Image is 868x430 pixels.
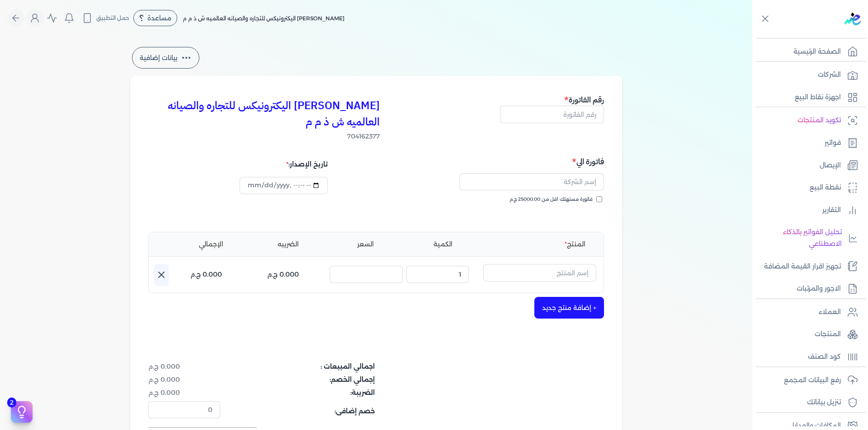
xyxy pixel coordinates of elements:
[825,137,841,149] p: فواتير
[406,240,480,249] li: الكمية
[752,279,863,298] a: الاجور والمرتبات
[226,401,375,418] dt: خصم إضافى:
[148,388,220,398] dd: 0.000 ج.م
[752,88,863,107] a: اجهزة نقاط البيع
[810,182,841,194] p: نقطة البيع
[459,173,604,190] input: إسم الشركة
[808,351,841,363] p: كود الصنف
[534,297,604,319] button: + إضافة منتج جديد
[483,264,596,281] input: إسم المنتج
[459,173,604,194] button: إسم الشركة
[226,362,375,371] dt: اجمالي المبيعات :
[500,106,604,123] input: رقم الفاتورة
[815,328,841,340] p: المنتجات
[795,92,841,103] p: اجهزة نقاط البيع
[752,371,863,390] a: رفع البيانات المجمع
[752,201,863,220] a: التقارير
[80,10,132,26] button: حمل التطبيق
[764,261,841,273] p: تجهيز اقرار القيمة المضافة
[818,69,841,81] p: الشركات
[797,115,841,126] p: تكويد المنتجات
[819,306,841,318] p: العملاء
[752,134,863,153] a: فواتير
[226,388,375,398] dt: الضريبة:
[752,65,863,84] a: الشركات
[190,269,222,281] p: 0.000 ج.م
[483,264,596,285] button: إسم المنتج
[240,156,327,173] div: تاريخ الإصدار:
[500,94,604,106] h5: رقم الفاتورة
[148,362,220,371] dd: 0.000 ج.م
[509,196,593,203] span: فاتورة مستهلك اقل من 25000.00 ج.م
[752,111,863,130] a: تكويد المنتجات
[596,196,602,202] input: فاتورة مستهلك اقل من 25000.00 ج.م
[822,204,841,216] p: التقارير
[752,393,863,412] a: تنزيل بياناتك
[793,46,841,58] p: الصفحة الرئيسية
[148,97,380,130] h3: [PERSON_NAME] اليكترونيكس للتجاره والصيانه العالميه ش ذ م م
[752,303,863,322] a: العملاء
[132,47,199,69] button: بيانات إضافية
[483,240,596,249] li: المنتج
[7,398,16,407] span: 2
[797,283,841,295] p: الاجور والمرتبات
[784,375,841,386] p: رفع البيانات المجمع
[752,347,863,366] a: كود الصنف
[752,156,863,175] a: الإيصال
[379,156,604,167] h5: فاتورة الي
[267,269,299,281] p: 0.000 ج.م
[820,160,841,171] p: الإيصال
[148,132,380,141] span: 704162377
[752,223,863,253] a: تحليل الفواتير بالذكاء الاصطناعي
[329,240,402,249] li: السعر
[757,227,842,250] p: تحليل الفواتير بالذكاء الاصطناعي
[752,42,863,61] a: الصفحة الرئيسية
[752,257,863,276] a: تجهيز اقرار القيمة المضافة
[752,325,863,344] a: المنتجات
[183,15,344,22] span: [PERSON_NAME] اليكترونيكس للتجاره والصيانه العالميه ش ذ م م
[133,10,177,26] div: مساعدة
[96,14,129,22] span: حمل التطبيق
[226,375,375,384] dt: إجمالي الخصم:
[807,397,841,408] p: تنزيل بياناتك
[844,13,861,25] img: logo
[11,401,33,423] button: 2
[251,240,325,249] li: الضريبه
[148,375,220,384] dd: 0.000 ج.م
[752,178,863,197] a: نقطة البيع
[174,240,248,249] li: الإجمالي
[147,15,171,21] span: مساعدة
